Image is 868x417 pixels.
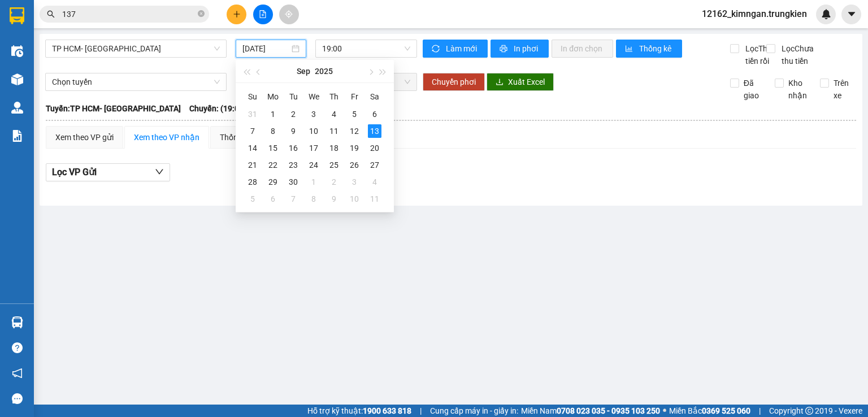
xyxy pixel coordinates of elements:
span: Thống kê [639,42,673,55]
img: warehouse-icon [11,73,23,85]
button: syncLàm mới [423,40,488,58]
td: 2025-09-21 [242,157,263,173]
div: 24 [307,158,320,172]
td: 2025-09-06 [364,106,385,123]
td: 2025-09-03 [303,106,324,123]
button: 2025 [315,60,333,82]
span: Đã giao [739,77,767,102]
button: caret-down [841,5,861,24]
td: 2025-09-29 [263,173,283,190]
div: 3 [348,175,361,189]
div: Xem theo VP nhận [134,131,199,144]
span: Trên xe [829,77,857,102]
span: caret-down [847,9,857,19]
td: 2025-09-20 [364,140,385,157]
span: TP HCM- Vĩnh Long [52,40,220,57]
span: message [12,393,23,404]
span: Lọc Chưa thu tiền [777,42,821,67]
td: 2025-10-08 [303,190,324,207]
span: close-circle [198,10,205,17]
td: 2025-09-14 [242,140,263,157]
div: 31 [246,107,259,121]
button: Lọc VP Gửi [46,163,170,181]
div: 9 [287,124,300,138]
span: Miền Nam [521,405,660,417]
div: 14 [246,141,259,155]
div: 4 [368,175,381,189]
div: 7 [287,192,300,206]
img: warehouse-icon [11,45,23,57]
div: 3 [307,107,320,121]
td: 2025-09-22 [263,157,283,173]
span: printer [500,45,509,54]
div: 30 [287,175,300,189]
td: 2025-09-02 [283,106,303,123]
div: 18 [327,141,341,155]
div: 10 [348,192,361,206]
td: 2025-09-30 [283,173,303,190]
td: 2025-10-01 [303,173,324,190]
td: 2025-10-02 [324,173,344,190]
strong: 0708 023 035 - 0935 103 250 [557,406,660,415]
td: 2025-09-12 [344,123,364,140]
span: copyright [805,407,813,415]
span: ⚪️ [663,409,666,413]
span: Lọc VP Gửi [52,165,97,179]
div: HOANG [73,23,164,37]
div: Thống kê [220,131,252,144]
td: 2025-09-15 [263,140,283,157]
td: 2025-08-31 [242,106,263,123]
input: Tìm tên, số ĐT hoặc mã đơn [62,8,196,20]
td: 2025-09-27 [364,157,385,173]
td: 2025-10-10 [344,190,364,207]
td: 2025-10-11 [364,190,385,207]
td: 2025-09-26 [344,157,364,173]
div: 5 [348,107,361,121]
td: 2025-09-10 [303,123,324,140]
td: 2025-09-09 [283,123,303,140]
div: 1 [307,175,320,189]
img: icon-new-feature [821,9,831,19]
div: 10 [307,124,320,138]
span: In phơi [514,42,540,55]
div: 13 [368,124,381,138]
th: Mo [263,88,283,106]
div: 11 [368,192,381,206]
span: bar-chart [625,45,635,54]
span: sync [432,45,441,54]
td: 2025-09-24 [303,157,324,173]
div: 28 [246,175,259,189]
span: aim [285,10,293,18]
button: bar-chartThống kê [616,40,682,58]
td: 2025-10-04 [364,173,385,190]
div: 16 [287,141,300,155]
td: 2025-09-07 [242,123,263,140]
div: 1 [266,107,280,121]
b: Tuyến: TP HCM- [GEOGRAPHIC_DATA] [46,104,181,113]
span: Hỗ trợ kỹ thuật: [307,405,411,417]
td: 2025-10-03 [344,173,364,190]
td: 2025-09-18 [324,140,344,157]
span: | [420,405,422,417]
td: 2025-09-28 [242,173,263,190]
img: solution-icon [11,130,23,142]
button: Chuyển phơi [423,73,485,91]
span: plus [233,10,241,18]
div: 6 [266,192,280,206]
div: 2 [287,107,300,121]
div: 8 [307,192,320,206]
th: Su [242,88,263,106]
button: Sep [297,60,310,82]
span: file-add [259,10,267,18]
th: Sa [364,88,385,106]
div: 23 [287,158,300,172]
span: Nhận: [73,11,101,23]
input: 13/09/2025 [242,42,289,55]
th: Fr [344,88,364,106]
button: printerIn phơi [491,40,549,58]
td: 2025-09-17 [303,140,324,157]
span: Gửi: [10,11,27,23]
span: Chọn tuyến [52,73,220,90]
td: 2025-09-13 [364,123,385,140]
strong: 1900 633 818 [363,406,411,415]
